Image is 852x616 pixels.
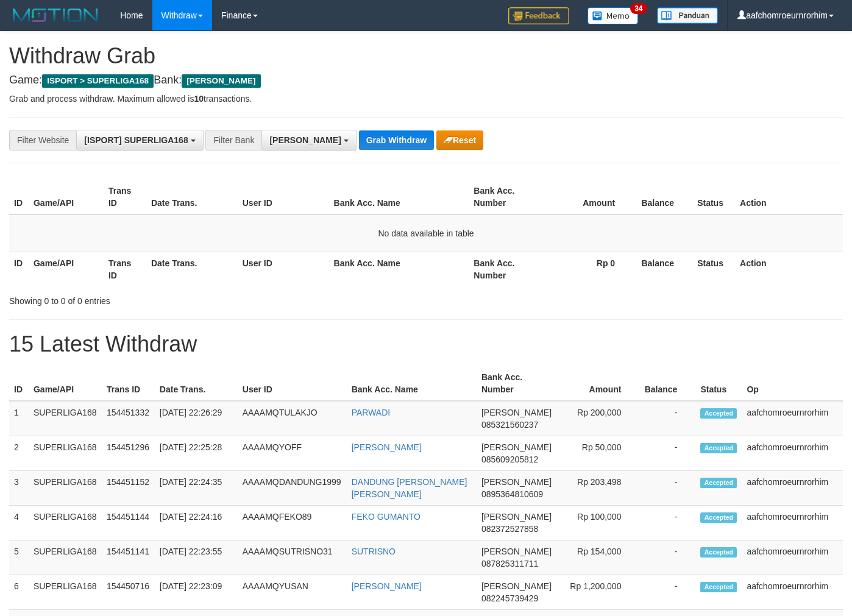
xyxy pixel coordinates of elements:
[29,471,102,506] td: SUPERLIGA168
[700,547,737,558] span: Accepted
[695,366,742,401] th: Status
[469,252,544,286] th: Bank Acc. Number
[205,130,261,150] div: Filter Bank
[347,366,477,401] th: Bank Acc. Name
[29,252,104,286] th: Game/API
[329,252,469,286] th: Bank Acc. Name
[633,180,692,214] th: Balance
[639,575,695,610] td: -
[639,540,695,575] td: -
[146,252,238,286] th: Date Trans.
[556,366,639,401] th: Amount
[639,401,695,436] td: -
[469,180,544,214] th: Bank Acc. Number
[352,547,396,556] a: SUTRISNO
[182,74,260,88] span: [PERSON_NAME]
[9,93,843,105] p: Grab and process withdraw. Maximum allowed is transactions.
[556,540,639,575] td: Rp 154,000
[155,366,238,401] th: Date Trans.
[238,471,347,506] td: AAAAMQDANDUNG1999
[29,366,102,401] th: Game/API
[9,540,29,575] td: 5
[556,436,639,471] td: Rp 50,000
[29,506,102,540] td: SUPERLIGA168
[155,436,238,471] td: [DATE] 22:25:28
[700,478,737,488] span: Accepted
[657,7,718,24] img: panduan.png
[700,582,737,592] span: Accepted
[102,471,155,506] td: 154451152
[9,575,29,610] td: 6
[9,401,29,436] td: 1
[742,401,843,436] td: aafchomroeurnrorhim
[238,436,347,471] td: AAAAMQYOFF
[359,130,434,150] button: Grab Withdraw
[742,575,843,610] td: aafchomroeurnrorhim
[735,252,843,286] th: Action
[436,130,483,150] button: Reset
[238,401,347,436] td: AAAAMQTULAKJO
[633,252,692,286] th: Balance
[9,130,76,150] div: Filter Website
[556,575,639,610] td: Rp 1,200,000
[29,180,104,214] th: Game/API
[692,252,735,286] th: Status
[700,443,737,453] span: Accepted
[9,252,29,286] th: ID
[9,6,102,24] img: MOTION_logo.png
[29,575,102,610] td: SUPERLIGA168
[639,436,695,471] td: -
[155,506,238,540] td: [DATE] 22:24:16
[700,408,737,419] span: Accepted
[508,7,569,24] img: Feedback.jpg
[481,581,552,591] span: [PERSON_NAME]
[9,471,29,506] td: 3
[104,180,146,214] th: Trans ID
[104,252,146,286] th: Trans ID
[9,180,29,214] th: ID
[692,180,735,214] th: Status
[481,408,552,417] span: [PERSON_NAME]
[556,401,639,436] td: Rp 200,000
[238,506,347,540] td: AAAAMQFEKO89
[76,130,203,150] button: [ISPORT] SUPERLIGA168
[742,506,843,540] td: aafchomroeurnrorhim
[9,214,843,252] td: No data available in table
[481,524,538,534] span: Copy 082372527858 to clipboard
[481,559,538,568] span: Copy 087825311711 to clipboard
[155,471,238,506] td: [DATE] 22:24:35
[742,436,843,471] td: aafchomroeurnrorhim
[238,180,329,214] th: User ID
[481,455,538,464] span: Copy 085609205812 to clipboard
[352,408,391,417] a: PARWADI
[544,252,633,286] th: Rp 0
[742,540,843,575] td: aafchomroeurnrorhim
[481,512,552,522] span: [PERSON_NAME]
[155,575,238,610] td: [DATE] 22:23:09
[544,180,633,214] th: Amount
[238,252,329,286] th: User ID
[29,436,102,471] td: SUPERLIGA168
[102,436,155,471] td: 154451296
[630,3,647,14] span: 34
[735,180,843,214] th: Action
[481,489,543,499] span: Copy 0895364810609 to clipboard
[9,506,29,540] td: 4
[9,332,843,356] h1: 15 Latest Withdraw
[639,506,695,540] td: -
[556,506,639,540] td: Rp 100,000
[481,547,552,556] span: [PERSON_NAME]
[269,135,341,145] span: [PERSON_NAME]
[194,94,204,104] strong: 10
[261,130,356,150] button: [PERSON_NAME]
[238,575,347,610] td: AAAAMQYUSAN
[352,477,467,499] a: DANDUNG [PERSON_NAME] [PERSON_NAME]
[102,506,155,540] td: 154451144
[556,471,639,506] td: Rp 203,498
[742,366,843,401] th: Op
[9,44,843,68] h1: Withdraw Grab
[155,540,238,575] td: [DATE] 22:23:55
[29,401,102,436] td: SUPERLIGA168
[477,366,556,401] th: Bank Acc. Number
[9,436,29,471] td: 2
